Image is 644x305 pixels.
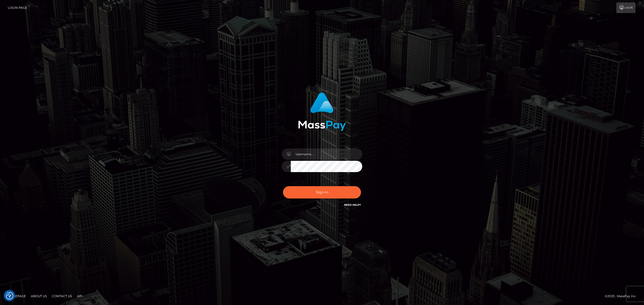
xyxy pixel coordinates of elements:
[605,293,640,299] div: © 2025 , MassPay Inc.
[29,292,49,300] a: About Us
[6,292,13,299] button: Consent Preferences
[6,292,28,300] a: Homepage
[50,292,74,300] a: Contact Us
[344,203,361,207] a: Need Help?
[75,292,85,300] a: API
[616,3,635,13] a: Login
[283,186,361,198] button: Sign in
[8,3,27,13] a: Login Page
[291,148,362,160] input: Username...
[6,292,13,299] img: Revisit consent button
[298,92,346,131] img: MassPay Login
